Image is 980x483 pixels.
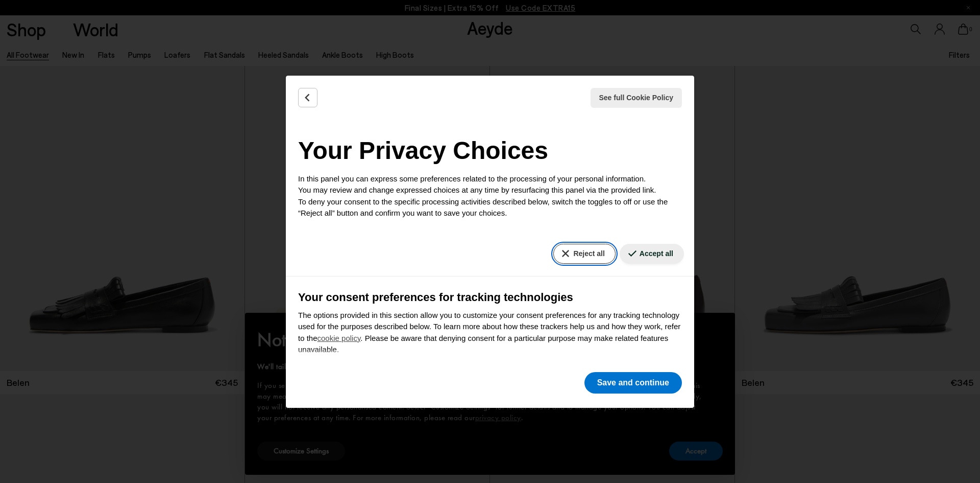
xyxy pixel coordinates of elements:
button: Accept all [620,244,684,264]
a: cookie policy - link opens in a new tab [317,334,361,342]
h3: Your consent preferences for tracking technologies [298,289,682,306]
span: See full Cookie Policy [599,93,674,103]
p: In this panel you can express some preferences related to the processing of your personal informa... [298,173,682,219]
button: Back [298,88,317,107]
p: The options provided in this section allow you to customize your consent preferences for any trac... [298,310,682,356]
button: Save and continue [584,372,682,394]
h2: Your Privacy Choices [298,132,682,169]
button: Reject all [553,244,615,264]
button: See full Cookie Policy [591,88,682,108]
